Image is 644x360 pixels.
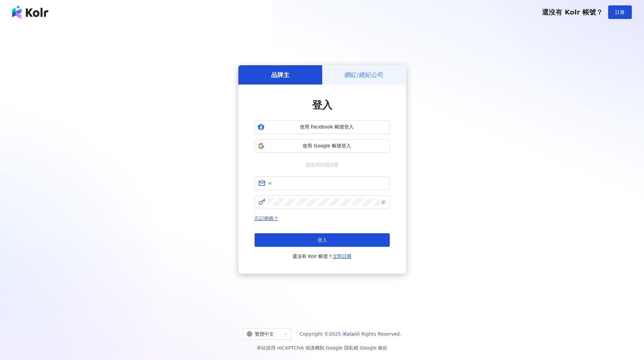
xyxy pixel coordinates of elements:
[333,254,352,259] a: 立即註冊
[608,5,632,19] button: 註冊
[267,124,387,130] span: 使用 Facebook 帳號登入
[247,329,281,339] div: 繁體中文
[317,237,327,243] span: 登入
[344,71,383,79] h5: 網紅/經紀公司
[255,233,390,247] button: 登入
[300,330,401,338] span: Copyright © 2025 All Rights Reserved.
[358,345,360,351] span: |
[255,216,278,221] a: 忘記密碼？
[324,345,326,351] span: |
[257,344,387,352] span: 本站採用 reCAPTCHA 保護機制
[360,345,387,351] a: Google 條款
[12,5,48,19] img: logo
[381,200,386,205] span: eye-invisible
[342,331,354,337] a: iKala
[615,9,625,15] span: 註冊
[301,161,343,168] span: 或使用信箱註冊
[326,345,358,351] a: Google 隱私權
[542,8,603,16] span: 還沒有 Kolr 帳號？
[255,120,390,134] button: 使用 Facebook 帳號登入
[312,99,332,111] span: 登入
[255,139,390,153] button: 使用 Google 帳號登入
[271,71,289,79] h5: 品牌主
[292,252,352,260] span: 還沒有 Kolr 帳號？
[267,143,387,149] span: 使用 Google 帳號登入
